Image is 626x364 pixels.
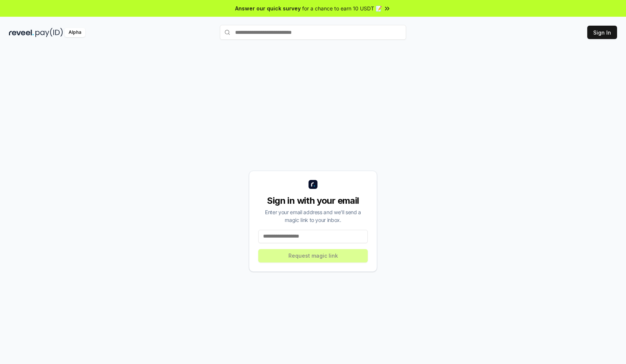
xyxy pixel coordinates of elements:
[302,4,382,12] span: for a chance to earn 10 USDT 📝
[309,180,317,189] img: logo_small
[35,28,63,37] img: pay_id
[235,4,301,12] span: Answer our quick survey
[587,26,617,39] button: Sign In
[9,28,34,37] img: reveel_dark
[258,195,368,207] div: Sign in with your email
[258,208,368,224] div: Enter your email address and we’ll send a magic link to your inbox.
[64,28,85,37] div: Alpha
